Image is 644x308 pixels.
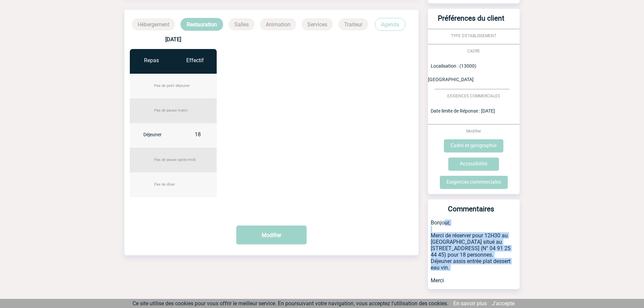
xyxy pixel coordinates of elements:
span: Déjeuner [143,132,162,137]
span: Pas de pause matin [154,108,188,113]
h3: Préférences du client [431,14,511,29]
p: Services [302,18,333,30]
h3: Commentaires [431,205,511,219]
div: Effectif [173,57,217,64]
span: 18 [195,131,201,138]
p: Bonjour, Merci de réserver pour 12H30 au [GEOGRAPHIC_DATA] situé au [STREET_ADDRESS] (N° 04 91 25... [428,219,520,289]
input: Accessibilité [448,158,499,171]
b: [DATE] [165,36,181,43]
span: Date limite de Réponse : [DATE] [431,108,495,114]
a: En savoir plus [453,300,487,307]
input: Exigences commerciales [440,176,508,189]
span: Pas de pause après-midi [154,158,196,162]
span: EXIGENCES COMMERCIALES [447,94,500,98]
p: Agenda [375,18,405,31]
p: Salles [229,18,255,30]
p: Restauration [181,18,223,31]
span: TYPE D'ETABLISSEMENT [451,33,496,38]
span: Pas de petit déjeuner [154,84,190,88]
div: Repas [130,57,173,64]
p: Hébergement [132,18,175,30]
button: Modifier [236,226,307,244]
p: Traiteur [338,18,368,30]
span: Pas de dîner [154,182,175,187]
span: Ce site utilise des cookies pour vous offrir le meilleur service. En poursuivant votre navigation... [133,300,448,307]
span: Modifier [466,129,481,134]
a: J'accepte [492,300,515,307]
input: Cadre et géographie [444,139,503,152]
span: Localisation : (13000) [GEOGRAPHIC_DATA] [428,63,476,82]
p: Animation [260,18,296,30]
span: CADRE [467,49,480,53]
